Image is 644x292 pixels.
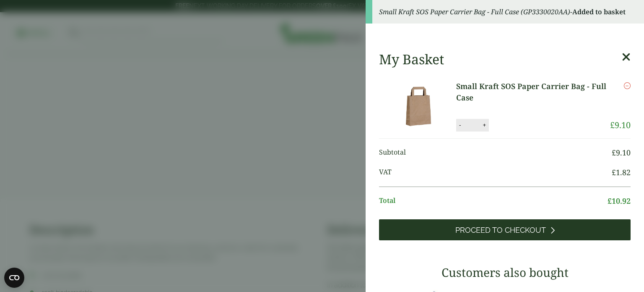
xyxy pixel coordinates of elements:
bdi: 9.10 [610,119,631,131]
button: - [457,121,463,129]
em: Small Kraft SOS Paper Carrier Bag - Full Case (GP3330020AA) [379,7,570,16]
bdi: 10.92 [608,196,631,206]
span: Proceed to Checkout [455,226,546,235]
a: Remove this item [624,81,631,91]
img: Small Kraft SOS Paper Carrier Bag-Full Case-0 [381,81,456,131]
h2: My Basket [379,51,444,67]
bdi: 1.82 [612,167,631,177]
span: £ [608,196,612,206]
bdi: 9.10 [612,147,631,158]
a: Proceed to Checkout [379,219,631,240]
span: £ [610,119,615,131]
span: VAT [379,167,612,178]
span: Subtotal [379,147,612,158]
button: Open CMP widget [4,268,24,288]
span: £ [612,147,616,158]
a: Small Kraft SOS Paper Carrier Bag - Full Case [456,81,610,103]
span: £ [612,167,616,177]
strong: Added to basket [572,7,626,16]
h3: Customers also bought [379,266,631,280]
button: + [480,121,488,129]
span: Total [379,195,608,207]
